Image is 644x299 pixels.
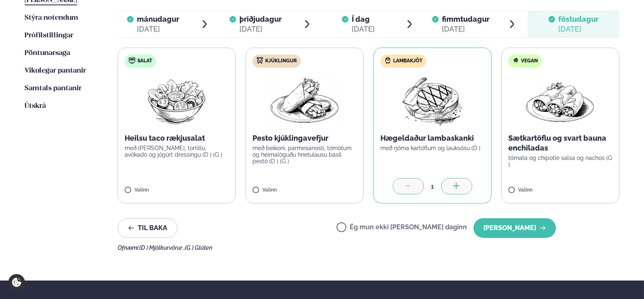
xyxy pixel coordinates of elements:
[558,15,598,23] span: föstudagur
[25,31,73,41] a: Prófílstillingar
[352,24,375,34] div: [DATE]
[118,218,177,238] button: Til baka
[25,48,70,58] a: Pöntunarsaga
[524,74,596,127] img: Enchilada.png
[257,57,263,64] img: chicken.svg
[125,145,229,158] p: með [PERSON_NAME], tortillu, avókadó og jógúrt dressingu (D ) (G )
[25,13,78,23] a: Stýra notendum
[473,218,556,238] button: [PERSON_NAME]
[442,15,489,23] span: fimmtudagur
[25,32,73,39] span: Prófílstillingar
[25,85,82,92] span: Samtals pantanir
[521,58,538,64] span: Vegan
[25,14,78,21] span: Stýra notendum
[442,24,489,34] div: [DATE]
[265,58,297,64] span: Kjúklingur
[396,74,469,127] img: Beef-Meat.png
[8,274,25,291] a: Cookie settings
[137,58,152,64] span: Salat
[25,101,46,111] a: Útskrá
[253,133,357,143] p: Pesto kjúklingavefjur
[118,244,619,251] div: Ofnæmi:
[558,24,598,34] div: [DATE]
[380,133,485,143] p: Hægeldaður lambaskanki
[25,103,46,110] span: Útskrá
[141,74,213,127] img: Salad.png
[137,24,179,34] div: [DATE]
[393,58,422,64] span: Lambakjöt
[125,133,229,143] p: Heilsu taco rækjusalat
[25,66,86,76] a: Vikulegar pantanir
[129,57,135,64] img: salad.svg
[239,24,282,34] div: [DATE]
[424,182,441,191] div: 1
[25,67,86,74] span: Vikulegar pantanir
[253,145,357,164] p: með beikoni, parmesanosti, tómötum og heimalöguðu hnetulausu basil pestó (D ) (G )
[185,244,212,251] span: (G ) Glúten
[239,15,282,23] span: þriðjudagur
[137,15,179,23] span: mánudagur
[508,133,612,153] p: Sætkartöflu og svart bauna enchiladas
[352,14,375,24] span: Í dag
[25,50,70,57] span: Pöntunarsaga
[508,155,612,168] p: tómata og chipotle salsa og nachos (G )
[139,244,185,251] span: (D ) Mjólkurvörur ,
[512,57,519,64] img: Vegan.svg
[380,145,485,151] p: með rjóma kartöflum og lauksósu (D )
[385,57,391,64] img: Lamb.svg
[269,74,341,127] img: Wraps.png
[25,84,82,94] a: Samtals pantanir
